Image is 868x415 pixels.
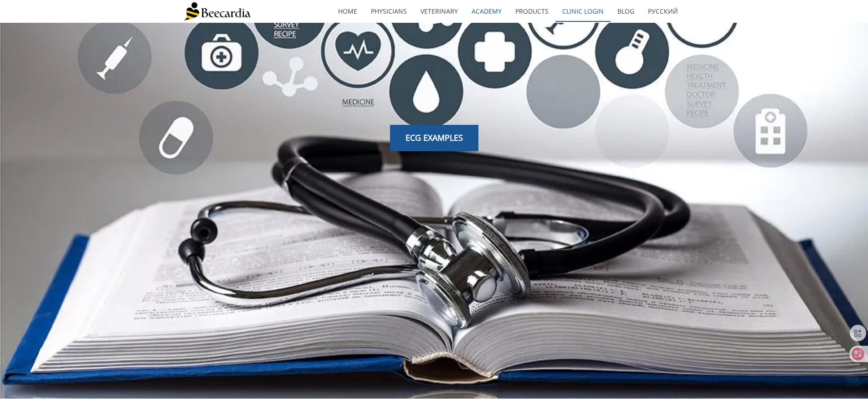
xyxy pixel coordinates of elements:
[390,125,478,151] a: ECG EXAMPLES
[508,1,555,22] a: Products
[331,1,364,22] a: home
[555,1,611,22] a: Clinic Login
[184,2,251,20] img: Beecardia
[641,1,685,22] a: Русский
[364,1,414,22] a: Physicians
[406,132,463,143] span: ECG EXAMPLES
[611,1,641,22] a: Blog
[465,1,508,22] a: Academy
[414,1,465,22] a: Veterinary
